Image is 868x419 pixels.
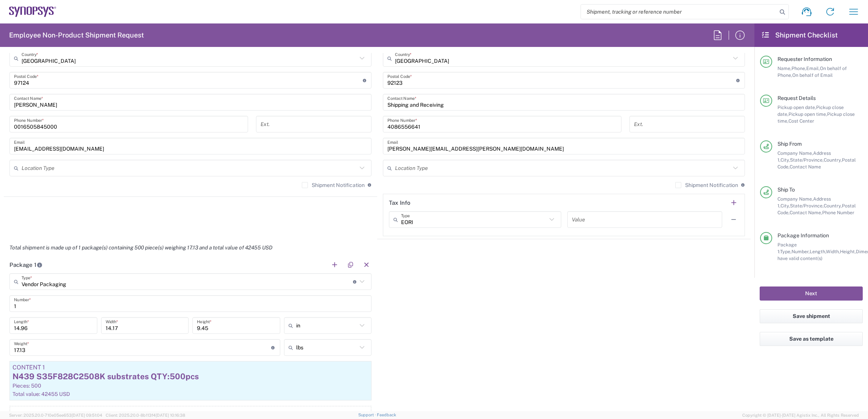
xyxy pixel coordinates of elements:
span: [DATE] 10:16:38 [156,413,185,417]
a: Support [358,413,377,417]
span: Contact Name [790,164,821,170]
span: Length, [810,249,826,254]
span: [DATE] 09:51:04 [72,413,102,417]
span: City, [781,157,790,163]
span: Contact Name, [790,210,822,215]
span: Company Name, [777,196,813,202]
span: Ship To [777,187,795,193]
button: Save as template [760,332,863,346]
h2: Employee Non-Product Shipment Request [9,31,144,40]
span: Cost Center [788,118,814,124]
span: On behalf of Email [792,72,833,78]
label: Shipment Notification [302,182,365,188]
span: Request Details [777,95,816,101]
h2: Tax Info [389,199,411,207]
span: Email, [806,65,820,71]
input: Shipment, tracking or reference number [581,5,777,19]
span: City, [781,203,790,209]
button: Next [760,287,863,301]
span: Client: 2025.20.0-8b113f4 [106,413,185,417]
span: Country, [824,203,842,209]
em: Total shipment is made up of 1 package(s) containing 500 piece(s) weighing 17.13 and a total valu... [4,245,278,251]
span: Ship From [777,141,802,147]
span: Copyright © [DATE]-[DATE] Agistix Inc., All Rights Reserved [742,412,859,419]
div: Total value: 42455 USD [12,391,368,397]
span: Height, [840,249,856,254]
a: Feedback [377,413,396,417]
span: Requester Information [777,56,832,62]
span: State/Province, [790,203,824,209]
div: Content 1 [12,364,368,371]
span: Number, [792,249,810,254]
span: Package Information [777,232,829,238]
div: N439 S35F828C2508K substrates QTY:500pcs [12,371,368,382]
span: State/Province, [790,157,824,163]
span: Width, [826,249,840,254]
span: Type, [780,249,792,254]
button: Save shipment [760,309,863,323]
label: Shipment Notification [675,182,738,188]
h2: Package 1 [9,261,42,269]
span: Phone, [792,65,806,71]
div: Pieces: 500 [12,382,368,389]
span: Phone Number [822,210,854,215]
h2: Shipment Checklist [761,31,838,40]
span: Pickup open date, [777,104,816,110]
span: Country, [824,157,842,163]
span: Package 1: [777,242,797,254]
span: Name, [777,65,792,71]
span: Company Name, [777,150,813,156]
span: Server: 2025.20.0-710e05ee653 [9,413,102,417]
span: Pickup open time, [788,111,827,117]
